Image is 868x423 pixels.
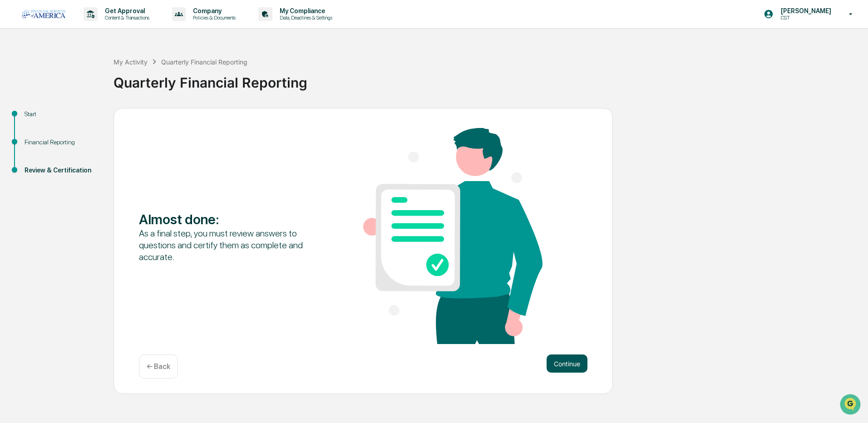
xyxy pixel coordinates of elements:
[774,7,836,15] p: [PERSON_NAME]
[547,354,587,373] button: Continue
[139,211,318,227] div: Almost done :
[113,67,863,91] div: Quarterly Financial Reporting
[839,393,863,418] iframe: Open customer support
[113,58,148,66] div: My Activity
[64,153,110,161] a: Powered byPylon
[98,7,154,15] p: Get Approval
[774,15,836,21] p: CST
[186,7,240,15] p: Company
[22,10,65,18] img: logo
[62,111,116,127] a: 🗄️Attestations
[363,128,542,344] img: Almost done
[25,109,99,119] div: Start
[161,58,247,66] div: Quarterly Financial Reporting
[272,7,337,15] p: My Compliance
[9,19,165,34] p: How can we help?
[272,15,337,21] p: Data, Deadlines & Settings
[75,114,113,123] span: Attestations
[5,128,61,144] a: 🔎Data Lookup
[9,133,16,140] div: 🔎
[66,115,73,123] div: 🗄️
[25,166,99,175] div: Review & Certification
[9,115,16,123] div: 🖐️
[154,72,165,83] button: Start new chat
[25,138,99,147] div: Financial Reporting
[186,15,240,21] p: Policies & Documents
[139,227,318,263] div: As a final step, you must review answers to questions and certify them as complete and accurate.
[147,362,170,371] p: ← Back
[31,69,149,79] div: Start new chat
[98,15,154,21] p: Content & Transactions
[9,69,25,86] img: 1746055101610-c473b297-6a78-478c-a979-82029cc54cd1
[18,114,59,123] span: Preclearance
[18,132,57,141] span: Data Lookup
[31,79,115,86] div: We're available if you need us!
[90,154,110,161] span: Pylon
[5,111,62,127] a: 🖐️Preclearance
